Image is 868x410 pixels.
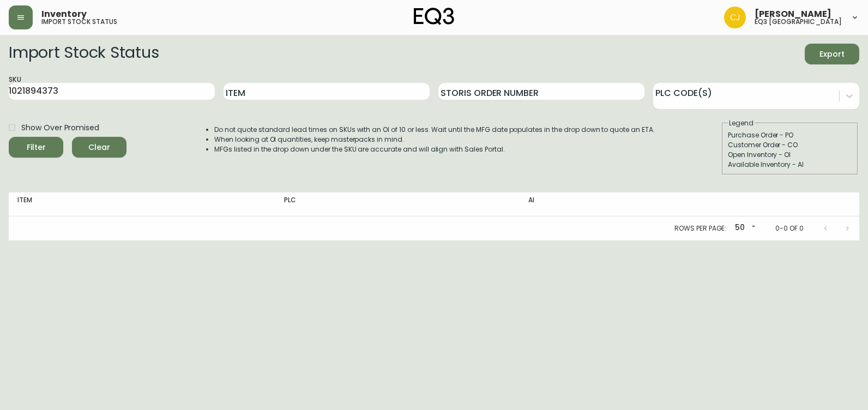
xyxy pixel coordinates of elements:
[9,44,159,64] h2: Import Stock Status
[275,192,520,216] th: PLC
[27,141,46,154] div: Filter
[805,44,859,64] button: Export
[214,144,655,154] li: MFGs listed in the drop down under the SKU are accurate and will align with Sales Portal.
[728,160,852,170] div: Available Inventory - AI
[813,47,851,61] span: Export
[674,224,726,233] p: Rows per page:
[724,7,746,28] img: 7836c8950ad67d536e8437018b5c2533
[41,10,87,19] span: Inventory
[520,192,714,216] th: AI
[728,150,852,160] div: Open Inventory - OI
[728,118,755,128] legend: Legend
[21,122,99,134] span: Show Over Promised
[414,8,454,25] img: logo
[72,137,126,158] button: Clear
[728,130,852,140] div: Purchase Order - PO
[775,224,804,233] p: 0-0 of 0
[214,125,655,135] li: Do not quote standard lead times on SKUs with an OI of 10 or less. Wait until the MFG date popula...
[731,219,758,237] div: 50
[728,140,852,150] div: Customer Order - CO
[9,192,275,216] th: Item
[214,135,655,144] li: When looking at OI quantities, keep masterpacks in mind.
[755,10,831,19] span: [PERSON_NAME]
[9,137,63,158] button: Filter
[81,141,118,154] span: Clear
[41,19,117,25] h5: import stock status
[755,19,842,25] h5: eq3 [GEOGRAPHIC_DATA]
